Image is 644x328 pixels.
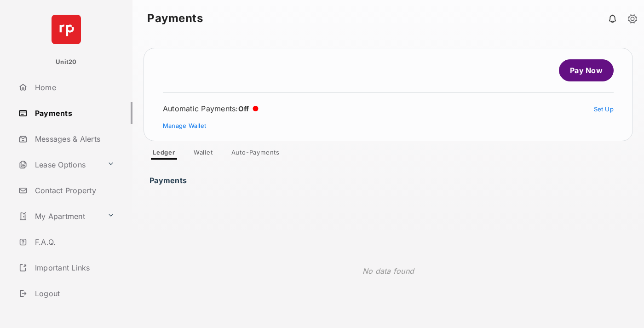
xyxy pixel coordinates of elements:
a: Lease Options [15,154,103,176]
a: Set Up [594,105,614,113]
a: Manage Wallet [163,122,206,129]
a: My Apartment [15,205,103,227]
h3: Payments [149,176,190,180]
div: Automatic Payments : [163,104,259,113]
p: No data found [362,265,414,276]
a: Auto-Payments [224,149,287,160]
a: Messages & Alerts [15,128,132,150]
a: Logout [15,282,132,305]
a: Payments [15,102,132,124]
a: Important Links [15,257,118,279]
img: svg+xml;base64,PHN2ZyB4bWxucz0iaHR0cDovL3d3dy53My5vcmcvMjAwMC9zdmciIHdpZHRoPSI2NCIgaGVpZ2h0PSI2NC... [52,15,81,44]
p: Unit20 [56,58,77,67]
strong: Payments [147,13,203,24]
a: Ledger [145,149,183,160]
a: F.A.Q. [15,231,132,253]
a: Wallet [186,149,220,160]
a: Home [15,76,132,98]
span: Off [238,104,249,113]
a: Contact Property [15,179,132,201]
